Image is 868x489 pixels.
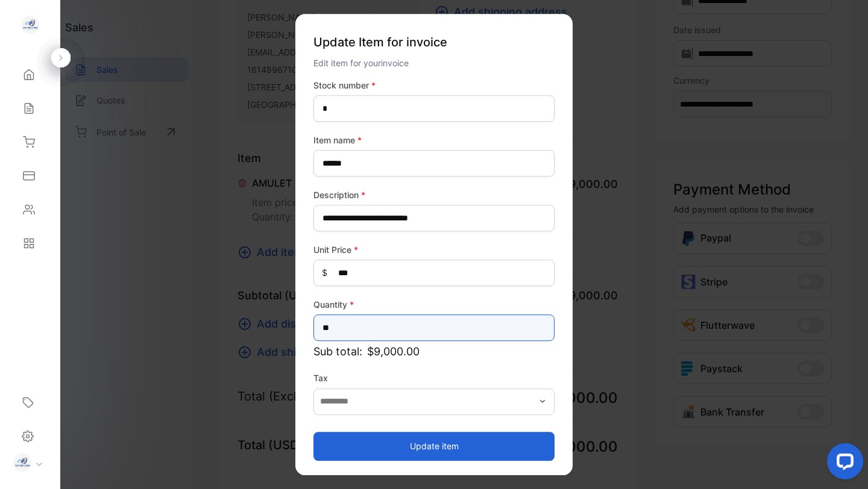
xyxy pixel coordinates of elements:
[367,343,420,360] span: $9,000.00
[313,243,555,256] label: Unit Price
[313,58,409,68] span: Edit item for your invoice
[313,343,555,360] p: Sub total:
[21,16,39,34] img: logo
[313,188,555,201] label: Description
[13,453,31,472] img: profile
[313,432,555,461] button: Update item
[313,372,555,384] label: Tax
[817,438,868,489] iframe: LiveChat chat widget
[313,134,555,146] label: Item name
[322,267,327,279] span: $
[313,79,555,92] label: Stock number
[313,298,555,311] label: Quantity
[313,28,555,56] p: Update Item for invoice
